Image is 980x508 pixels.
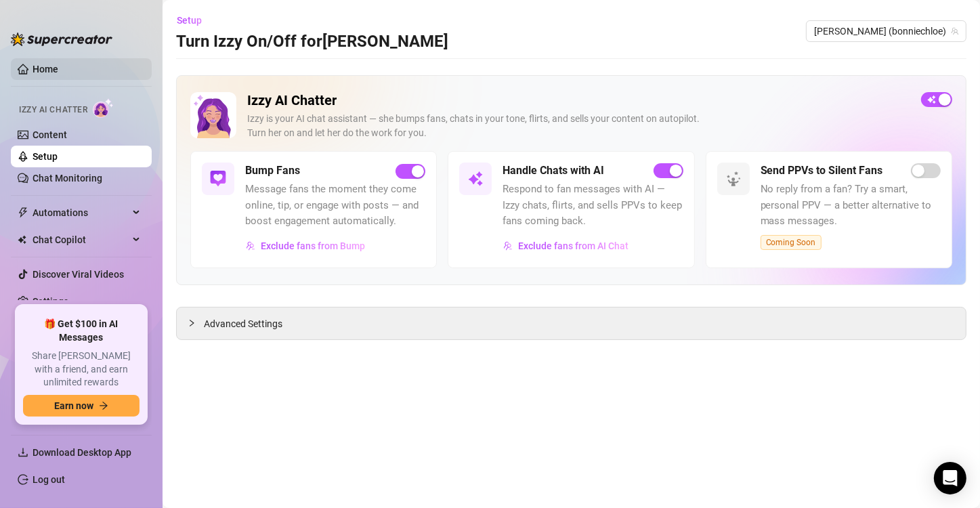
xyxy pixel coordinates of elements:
a: Log out [33,474,65,485]
button: Exclude fans from AI Chat [503,235,629,257]
img: logo-BBDzfeDw.svg [11,33,112,46]
div: Open Intercom Messenger [934,462,966,494]
span: collapsed [188,319,196,327]
a: Chat Monitoring [33,173,102,184]
img: Chat Copilot [18,235,26,245]
div: Izzy is your AI chat assistant — she bumps fans, chats in your tone, flirts, and sells your conte... [247,112,910,140]
img: svg%3e [503,241,513,251]
h5: Handle Chats with AI [503,163,604,179]
span: download [18,447,28,458]
span: Message fans the moment they come online, tip, or engage with posts — and boost engagement automa... [245,182,425,230]
span: Setup [177,15,202,26]
a: Settings [33,296,68,307]
h2: Izzy AI Chatter [247,92,910,109]
span: Coming Soon [761,235,822,250]
span: Earn now [54,400,93,411]
span: arrow-right [99,401,108,410]
img: svg%3e [725,171,742,187]
span: 🎁 Get $100 in AI Messages [23,318,140,344]
span: Advanced Settings [204,316,282,331]
span: Respond to fan messages with AI — Izzy chats, flirts, and sells PPVs to keep fans coming back. [503,182,683,230]
span: Exclude fans from AI Chat [518,240,629,251]
button: Exclude fans from Bump [245,235,366,257]
img: svg%3e [246,241,255,251]
h5: Bump Fans [245,163,300,179]
a: Discover Viral Videos [33,269,124,280]
h5: Send PPVs to Silent Fans [761,163,883,179]
span: Bonnie (bonniechloe) [814,21,958,41]
h3: Turn Izzy On/Off for [PERSON_NAME] [176,31,448,53]
span: Share [PERSON_NAME] with a friend, and earn unlimited rewards [23,350,140,389]
img: AI Chatter [93,98,114,118]
span: Download Desktop App [33,447,131,458]
a: Setup [33,151,58,162]
span: Chat Copilot [33,229,129,251]
button: Setup [176,9,213,31]
span: thunderbolt [18,207,28,218]
span: Exclude fans from Bump [261,240,365,251]
span: No reply from a fan? Try a smart, personal PPV — a better alternative to mass messages. [761,182,941,230]
button: Earn nowarrow-right [23,395,140,417]
img: Izzy AI Chatter [190,92,236,138]
a: Home [33,64,58,75]
img: svg%3e [210,171,226,187]
a: Content [33,129,67,140]
span: team [951,27,959,35]
div: collapsed [188,316,204,331]
img: svg%3e [467,171,484,187]
span: Automations [33,202,129,224]
span: Izzy AI Chatter [19,104,87,117]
